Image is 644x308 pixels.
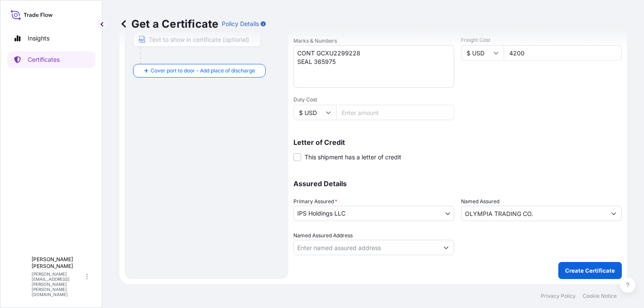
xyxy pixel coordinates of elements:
p: [PERSON_NAME][EMAIL_ADDRESS][PERSON_NAME][PERSON_NAME][DOMAIN_NAME] [32,271,84,297]
button: Create Certificate [558,262,622,279]
span: L [17,272,22,281]
p: Certificates [28,55,60,64]
a: Insights [7,30,95,47]
button: Cover port to door - Add place of discharge [133,64,266,78]
p: Letter of Credit [293,139,622,146]
label: Named Assured Address [293,231,353,240]
p: Get a Certificate [119,17,218,31]
a: Privacy Policy [541,293,576,299]
span: Cover port to door - Add place of discharge [151,66,255,75]
span: IPS Holdings LLC [297,209,345,218]
p: Insights [28,34,49,43]
input: Assured Name [461,206,606,221]
p: Policy Details [222,20,259,28]
a: Certificates [7,51,95,68]
span: Primary Assured [293,197,337,206]
button: Show suggestions [606,206,621,221]
span: This shipment has a letter of credit [305,153,401,161]
button: IPS Holdings LLC [293,206,454,221]
button: Show suggestions [438,240,454,255]
p: Assured Details [293,180,622,187]
p: [PERSON_NAME] [PERSON_NAME] [32,256,84,270]
p: Create Certificate [565,266,615,275]
input: Named Assured Address [294,240,438,255]
label: Named Assured [461,197,499,206]
input: Enter amount [504,45,622,60]
span: Duty Cost [293,96,454,103]
a: Cookie Notice [583,293,617,299]
input: Enter amount [336,105,454,120]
